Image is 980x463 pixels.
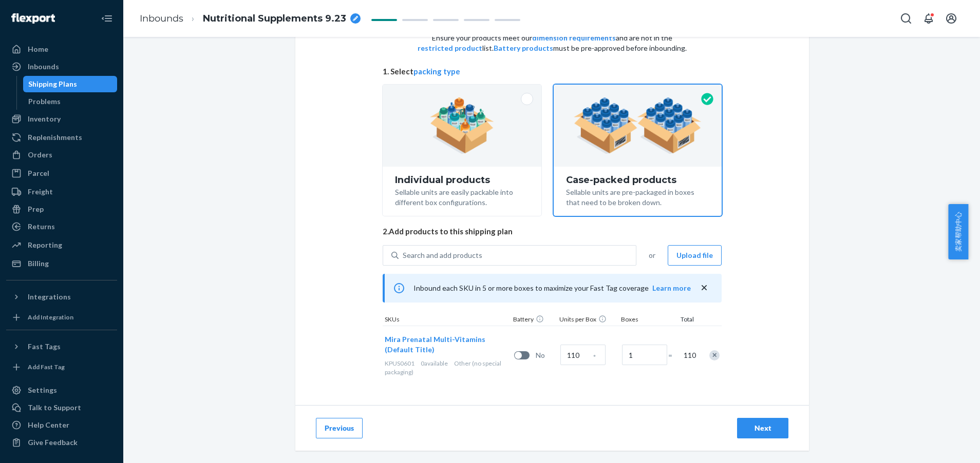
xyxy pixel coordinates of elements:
a: Add Fast Tag [6,359,117,375]
button: Learn more [652,283,691,293]
button: Give Feedback [6,434,117,451]
div: Individual products [395,175,529,185]
span: No [536,350,556,360]
button: Fast Tags [6,338,117,355]
div: Problems [28,96,61,107]
img: individual-pack.facf35554cb0f1810c75b2bd6df2d64e.png [430,97,494,154]
button: restricted product [418,43,482,53]
div: Add Fast Tag [28,363,65,371]
span: = [668,350,679,360]
a: Settings [6,382,117,398]
a: Problems [23,93,118,110]
div: Shipping Plans [28,79,77,89]
span: 110 [684,350,694,360]
div: Total [670,315,696,326]
a: Returns [6,218,117,235]
a: Shipping Plans [23,76,118,92]
div: SKUs [383,315,511,326]
div: Freight [28,187,53,197]
div: Help Center [28,420,69,430]
span: Mira Prenatal Multi-Vitamins (Default Title) [385,335,485,354]
button: Open notifications [918,8,939,29]
img: case-pack.59cecea509d18c883b923b81aeac6d0b.png [574,97,702,154]
a: Billing [6,255,117,272]
a: Prep [6,201,117,217]
div: Inbound each SKU in 5 or more boxes to maximize your Fast Tag coverage [383,274,722,303]
span: 1. Select [383,66,722,77]
div: Case-packed products [566,175,709,185]
div: Settings [28,385,57,395]
span: or [649,250,655,260]
a: Orders [6,147,117,163]
div: Integrations [28,292,71,302]
button: Battery products [494,43,553,53]
button: Open account menu [941,8,962,29]
input: Number of boxes [622,345,667,365]
button: Upload file [668,245,722,266]
div: Other (no special packaging) [385,359,510,376]
div: Search and add products [403,250,482,260]
span: 2. Add products to this shipping plan [383,226,722,237]
div: Home [28,44,48,54]
div: Inbounds [28,62,59,72]
div: Prep [28,204,44,214]
button: packing type [413,66,460,77]
button: Previous [316,418,363,438]
div: Sellable units are easily packable into different box configurations. [395,185,529,208]
span: 0 available [421,359,448,367]
button: close [699,283,709,293]
div: Add Integration [28,313,73,321]
ol: breadcrumbs [131,4,369,34]
button: Next [737,418,788,438]
button: Mira Prenatal Multi-Vitamins (Default Title) [385,334,502,355]
a: Inventory [6,111,117,127]
div: Returns [28,222,55,232]
span: Nutritional Supplements 9.23 [203,12,346,26]
div: Reporting [28,240,62,250]
img: Flexport logo [11,13,55,24]
div: Orders [28,150,52,160]
a: Inbounds [6,58,117,75]
span: KPUS0601 [385,359,414,367]
a: Inbounds [140,13,183,24]
div: Boxes [619,315,670,326]
a: Talk to Support [6,399,117,416]
button: Close Navigation [97,8,117,29]
button: 卖家帮助中心 [948,204,968,259]
a: Freight [6,184,117,200]
div: Billing [28,258,49,269]
p: Ensure your products meet our and are not in the list. must be pre-approved before inbounding. [417,33,688,53]
input: Case Quantity [560,345,606,365]
div: Next [746,423,780,433]
div: Replenishments [28,132,82,143]
button: dimension requirements [532,33,616,43]
div: Remove Item [709,350,720,360]
div: Talk to Support [28,402,81,413]
div: Fast Tags [28,341,61,352]
button: Open Search Box [896,8,916,29]
div: Sellable units are pre-packaged in boxes that need to be broken down. [566,185,709,208]
button: Integrations [6,289,117,305]
a: Parcel [6,165,117,182]
a: Reporting [6,237,117,253]
a: Add Integration [6,309,117,326]
div: Parcel [28,168,49,178]
a: Help Center [6,417,117,433]
div: Battery [511,315,557,326]
div: Give Feedback [28,437,78,448]
a: Replenishments [6,129,117,146]
a: Home [6,41,117,57]
div: Units per Box [557,315,619,326]
div: Inventory [28,114,61,124]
